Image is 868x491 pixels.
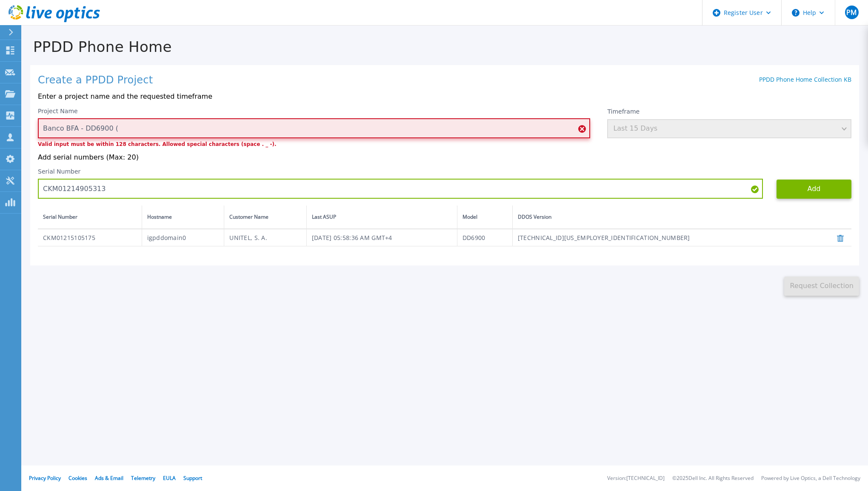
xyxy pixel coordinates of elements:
h1: PPDD Phone Home [21,39,868,55]
button: Add [777,180,851,199]
th: Model [457,206,512,229]
a: Cookies [69,474,87,482]
td: [TECHNICAL_ID][US_EMPLOYER_IDENTIFICATION_NUMBER] [512,229,814,246]
input: Enter Serial Number [38,179,763,199]
a: EULA [163,474,176,482]
li: © 2025 Dell Inc. All Rights Reserved [672,476,754,481]
input: Enter Project Name [38,118,590,138]
label: Timeframe [607,108,640,115]
p: Add serial numbers (Max: 20) [38,154,851,161]
p: Enter a project name and the requested timeframe [38,93,851,100]
li: Version: [TECHNICAL_ID] [607,476,665,481]
span: PM [846,9,857,16]
label: Project Name [38,108,78,114]
td: UNITEL, S. A. [224,229,307,246]
th: Serial Number [38,206,142,229]
a: Privacy Policy [29,474,61,482]
th: DDOS Version [512,206,814,229]
th: Hostname [142,206,224,229]
a: Telemetry [131,474,155,482]
td: DD6900 [457,229,512,246]
label: Serial Number [38,168,80,174]
p: Valid input must be within 128 characters. Allowed special characters (space . _ -). [38,142,590,147]
td: [DATE] 05:58:36 AM GMT+4 [306,229,457,246]
li: Powered by Live Optics, a Dell Technology [761,476,860,481]
td: CKM01215105175 [38,229,142,246]
td: igpddomain0 [142,229,224,246]
a: Support [183,474,202,482]
h1: Create a PPDD Project [38,74,153,86]
button: Request Collection [784,277,859,296]
th: Last ASUP [306,206,457,229]
a: PPDD Phone Home Collection KB [759,75,851,83]
a: Ads & Email [95,474,123,482]
th: Customer Name [224,206,307,229]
